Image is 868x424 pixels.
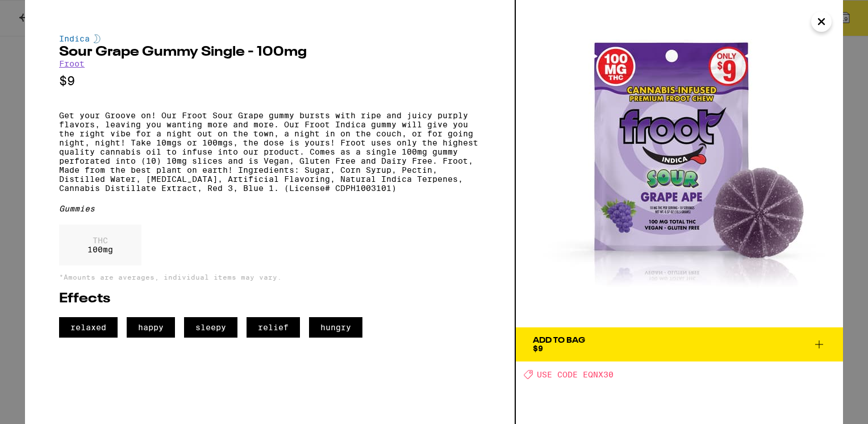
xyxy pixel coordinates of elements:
span: relaxed [59,317,118,338]
div: Gummies [59,204,481,213]
span: sleepy [184,317,237,338]
p: THC [87,236,113,245]
p: Get your Groove on! Our Froot Sour Grape gummy bursts with ripe and juicy purply flavors, leaving... [59,111,481,193]
div: Add To Bag [533,336,585,344]
a: Froot [59,59,85,68]
span: happy [127,317,175,338]
h2: Effects [59,292,481,306]
span: hungry [309,317,362,338]
span: USE CODE EQNX30 [537,370,614,379]
p: *Amounts are averages, individual items may vary. [59,273,481,281]
p: $9 [59,74,481,88]
div: 100 mg [59,225,141,265]
span: relief [247,317,300,338]
span: $9 [533,344,543,353]
button: Add To Bag$9 [516,327,843,361]
span: Hi. Need any help? [7,8,82,17]
button: Close [811,11,832,32]
h2: Sour Grape Gummy Single - 100mg [59,45,481,59]
div: Indica [59,34,481,43]
img: indicaColor.svg [94,34,101,43]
